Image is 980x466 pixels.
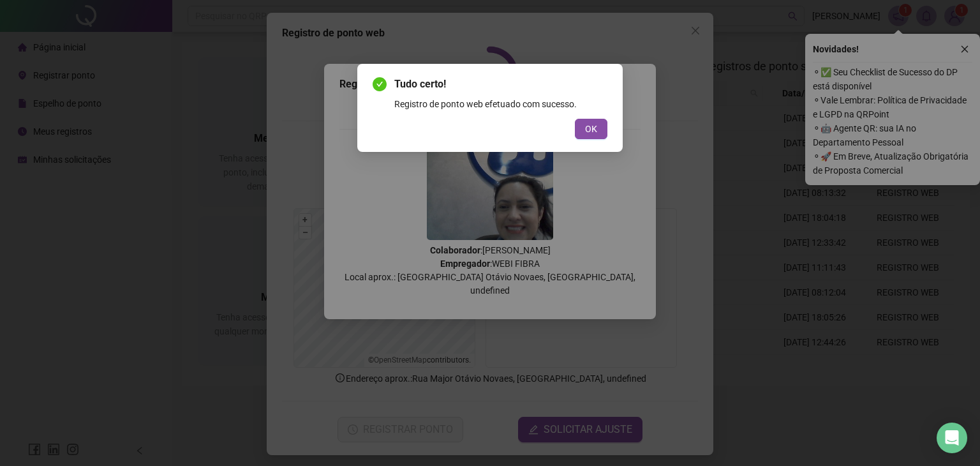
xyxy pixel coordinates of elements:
span: check-circle [373,77,387,91]
div: Registro de ponto web efetuado com sucesso. [394,97,607,111]
span: OK [585,122,597,136]
button: OK [575,119,607,139]
span: Tudo certo! [394,77,607,92]
div: Open Intercom Messenger [937,423,967,453]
